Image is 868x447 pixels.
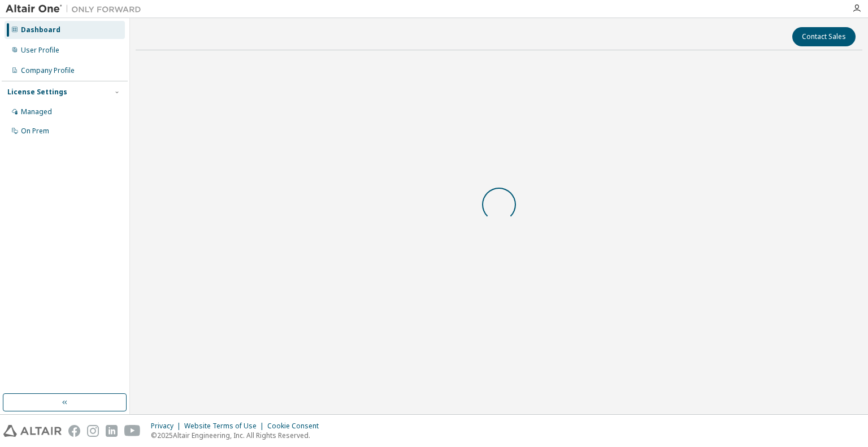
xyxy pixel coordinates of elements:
div: Company Profile [21,66,75,75]
p: © 2025 Altair Engineering, Inc. All Rights Reserved. [151,431,325,440]
button: Contact Sales [792,27,856,46]
img: instagram.svg [87,425,99,437]
div: On Prem [21,127,49,136]
div: Cookie Consent [267,422,325,431]
div: License Settings [7,88,67,97]
div: Website Terms of Use [184,422,267,431]
div: Privacy [151,422,184,431]
img: Altair One [6,3,147,15]
img: facebook.svg [68,425,80,437]
div: Dashboard [21,25,60,34]
img: youtube.svg [124,425,141,437]
img: linkedin.svg [106,425,118,437]
img: altair_logo.svg [3,425,62,437]
div: Managed [21,107,52,116]
div: User Profile [21,46,59,55]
